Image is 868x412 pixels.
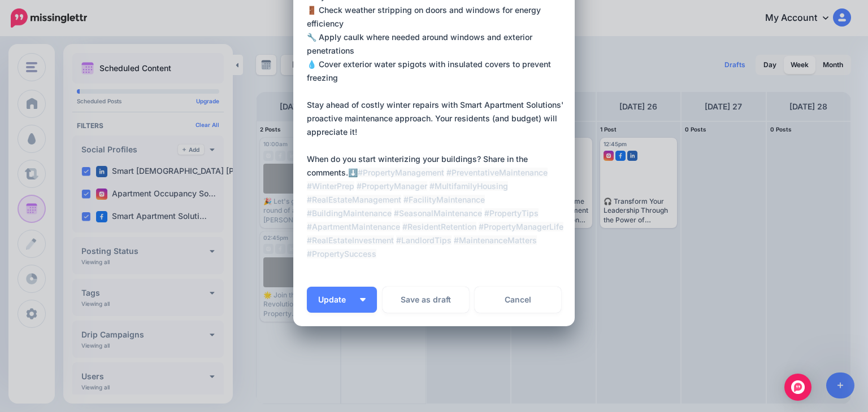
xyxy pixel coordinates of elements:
[360,298,366,301] img: arrow-down-white.png
[307,287,377,313] button: Update
[318,296,354,304] span: Update
[383,287,469,313] button: Save as draft
[784,374,811,401] div: Open Intercom Messenger
[475,287,561,313] a: Cancel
